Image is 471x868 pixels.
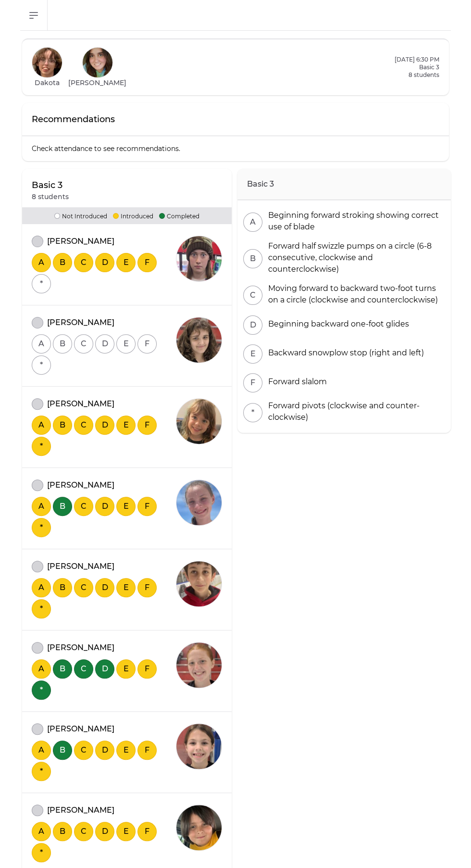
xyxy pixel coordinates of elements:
button: D [95,659,114,679]
p: Basic 3 [32,178,69,192]
button: attendance [32,805,43,816]
button: D [95,822,114,841]
button: B [53,741,72,760]
button: attendance [32,479,43,491]
p: Completed [159,211,199,220]
button: D [95,741,114,760]
button: attendance [32,398,43,410]
button: E [116,497,136,516]
button: A [32,415,51,435]
button: C [74,334,93,353]
button: attendance [32,236,43,247]
button: A [32,822,51,841]
button: F [137,741,157,760]
p: [PERSON_NAME] [47,398,114,410]
button: attendance [32,561,43,572]
button: E [116,659,136,679]
button: E [116,415,136,435]
button: attendance [32,317,43,328]
button: F [137,578,157,597]
button: B [53,497,72,516]
button: C [74,415,93,435]
button: D [243,315,262,335]
button: D [95,334,114,353]
p: [PERSON_NAME] [47,236,114,247]
button: C [74,659,93,679]
button: A [32,497,51,516]
p: Recommendations [32,113,115,126]
p: [PERSON_NAME] [47,805,114,816]
p: 8 students [32,192,69,201]
div: Moving forward to backward two-foot turns on a circle (clockwise and counterclockwise) [264,283,445,306]
div: Forward slalom [264,376,327,388]
button: F [243,373,262,392]
button: C [74,578,93,597]
button: E [116,334,136,353]
button: E [116,578,136,597]
button: E [116,741,136,760]
p: [PERSON_NAME] [47,642,114,654]
div: Forward pivots (clockwise and counter-clockwise) [264,400,445,423]
button: B [53,659,72,679]
p: [PERSON_NAME] [47,561,114,572]
button: D [95,497,114,516]
div: Beginning forward stroking showing correct use of blade [264,210,445,233]
h2: Basic 3 [395,63,439,71]
button: E [243,344,262,364]
button: attendance [32,642,43,654]
button: A [32,741,51,760]
div: Beginning backward one-foot glides [264,318,409,330]
button: B [53,578,72,597]
button: E [116,822,136,841]
button: F [137,253,157,272]
button: A [32,659,51,679]
button: A [32,253,51,272]
div: Backward snowplow stop (right and left) [264,347,424,359]
button: C [74,822,93,841]
p: [PERSON_NAME] [47,317,114,328]
button: F [137,497,157,516]
button: B [243,249,262,268]
button: D [95,415,114,435]
button: C [243,286,262,305]
p: Check attendance to see recommendations. [22,136,449,161]
button: F [137,334,157,353]
button: C [74,253,93,272]
button: D [95,578,114,597]
button: B [53,822,72,841]
button: B [53,334,72,353]
h1: Dakota [35,78,60,88]
button: F [137,822,157,841]
p: Introduced [113,211,153,220]
p: [PERSON_NAME] [47,479,114,491]
p: Not Introduced [54,211,107,220]
button: A [243,213,262,232]
button: D [95,253,114,272]
button: E [116,253,136,272]
button: F [137,415,157,435]
button: B [53,253,72,272]
p: [PERSON_NAME] [47,723,114,735]
button: attendance [32,723,43,735]
button: C [74,741,93,760]
button: F [137,659,157,679]
div: Forward half swizzle pumps on a circle (6-8 consecutive, clockwise and counterclockwise) [264,240,445,275]
button: C [74,497,93,516]
p: 8 students [395,71,439,79]
h1: [PERSON_NAME] [68,78,126,88]
button: B [53,415,72,435]
button: A [32,578,51,597]
h2: [DATE] 6:30 PM [395,56,439,63]
button: A [32,334,51,353]
h2: Basic 3 [237,169,451,200]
